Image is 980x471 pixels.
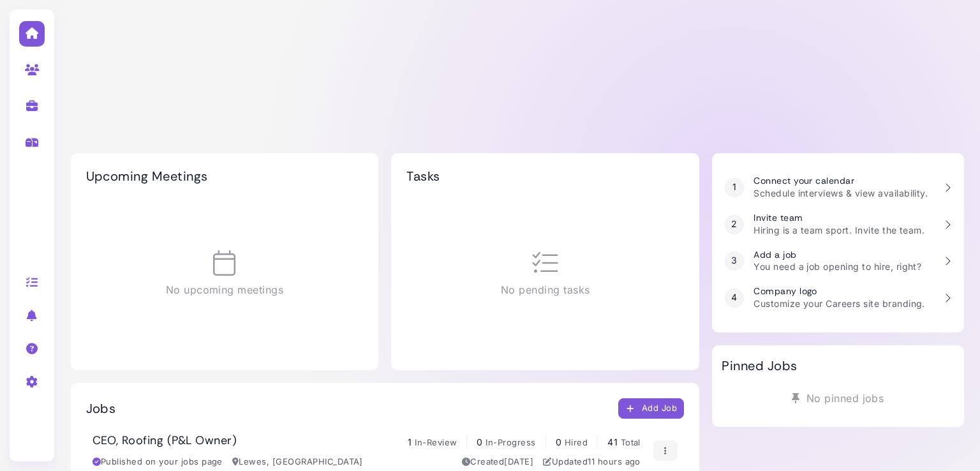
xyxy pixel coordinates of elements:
[556,437,561,447] span: 0
[754,186,928,200] p: Schedule interviews & view availability.
[607,437,618,447] span: 41
[86,197,364,351] div: No upcoming meetings
[718,169,957,206] a: 1 Connect your calendar Schedule interviews & view availability.
[86,401,116,416] h2: Jobs
[486,437,535,447] span: In-Progress
[722,358,797,373] h2: Pinned Jobs
[754,260,921,273] p: You need a job opening to hire, right?
[415,437,457,447] span: In-Review
[754,223,924,237] p: Hiring is a team sport. Invite the team.
[722,386,954,410] div: No pinned jobs
[565,437,588,447] span: Hired
[725,288,744,308] div: 4
[543,456,641,468] div: Updated
[725,178,744,197] div: 1
[504,456,533,467] time: Aug 13, 2025
[621,437,641,447] span: Total
[754,297,925,310] p: Customize your Careers site branding.
[408,437,412,447] span: 1
[718,206,957,243] a: 2 Invite team Hiring is a team sport. Invite the team.
[754,176,928,186] h3: Connect your calendar
[406,168,440,184] h2: Tasks
[477,437,482,447] span: 0
[93,456,223,468] div: Published on your jobs page
[618,398,685,419] button: Add Job
[754,250,921,260] h3: Add a job
[754,213,924,223] h3: Invite team
[232,456,363,468] div: Lewes, [GEOGRAPHIC_DATA]
[462,456,534,468] div: Created
[625,402,678,415] div: Add Job
[718,280,957,317] a: 4 Company logo Customize your Careers site branding.
[754,286,925,297] h3: Company logo
[718,243,957,280] a: 3 Add a job You need a job opening to hire, right?
[725,215,744,234] div: 2
[406,197,684,351] div: No pending tasks
[588,456,641,467] time: Aug 18, 2025
[93,434,237,448] h3: CEO, Roofing (P&L Owner)
[725,251,744,271] div: 3
[86,168,208,184] h2: Upcoming Meetings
